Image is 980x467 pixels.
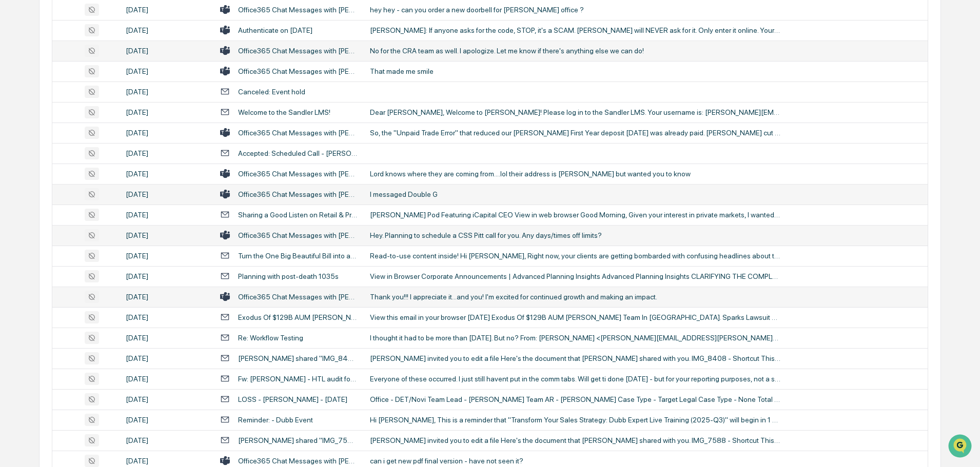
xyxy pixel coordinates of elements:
div: Office365 Chat Messages with [PERSON_NAME], [PERSON_NAME] on [DATE] [238,231,358,239]
div: Office365 Chat Messages with [PERSON_NAME], [PERSON_NAME] on [DATE] [238,170,358,178]
div: [DATE] [126,252,208,260]
div: [DATE] [126,190,208,198]
div: Sharing a Good Listen on Retail & Private Markets [238,211,358,219]
div: Dear [PERSON_NAME], Welcome to [PERSON_NAME]! Please log in to the Sandler LMS. Your username is:... [370,108,780,116]
div: Office - DET/Novi Team Lead - [PERSON_NAME] Team AR - [PERSON_NAME] Case Type - Target Legal Case... [370,395,780,403]
div: [DATE] [126,170,208,178]
div: [DATE] [126,313,208,321]
div: [DATE] [126,26,208,34]
a: Powered byPylon [72,173,124,181]
div: So, the "Unpaid Trade Error" that reduced our [PERSON_NAME] First Year deposit [DATE] was already... [370,129,780,137]
iframe: Open customer support [947,433,975,461]
div: Planning with post-death 1035s [238,272,339,280]
div: [DATE] [126,457,208,465]
div: [DATE] [126,354,208,362]
div: Exodus Of $129B AUM [PERSON_NAME] Team In Ga. Sparks Lawsuit Against [PERSON_NAME], Dynasty [238,313,358,321]
div: Everyone of these occurred. I just still havent put in the comm tabs. Will get ti done [DATE] - b... [370,375,780,383]
div: Office365 Chat Messages with [PERSON_NAME], [PERSON_NAME] on [DATE] [238,67,358,75]
div: Office365 Chat Messages with [PERSON_NAME], [PERSON_NAME], [PERSON_NAME] on [DATE] [238,129,358,137]
div: [PERSON_NAME] invited you to edit a file Here's the document that [PERSON_NAME] shared with you. ... [370,354,780,362]
div: [DATE] [126,293,208,301]
div: We're available if you need us! [35,89,130,97]
div: 🗄️ [74,130,83,138]
div: Read-to-use content inside! Hi [PERSON_NAME], Right now, your clients are getting bombarded with ... [370,252,780,260]
div: [DATE] [126,334,208,342]
div: Canceled: Event hold [238,88,305,96]
div: Authenticate on [DATE] [238,26,312,34]
div: [DATE] [126,129,208,137]
div: Re: Workflow Testing [238,334,303,342]
div: 🖐️ [10,130,18,138]
div: Office365 Chat Messages with [PERSON_NAME], [PERSON_NAME] on [DATE] [238,190,358,198]
div: [PERSON_NAME] Pod Featuring iCapital CEO View in web browser Good Morning, Given your interest in... [370,211,780,219]
div: [DATE] [126,47,208,55]
button: Start new chat [174,82,187,94]
div: I thought it had to be more than [DATE]. But no? From: [PERSON_NAME] <[PERSON_NAME][EMAIL_ADDRESS... [370,334,780,342]
div: Turn the One Big Beautiful Bill into a Growth Opportunity [238,252,358,260]
a: 🗄️Attestations [70,125,131,144]
div: Accepted: Scheduled Call - [PERSON_NAME] & [PERSON_NAME] [238,149,358,157]
span: Preclearance [21,129,66,139]
div: [PERSON_NAME] shared "IMG_8408 - Shortcut" with you [238,354,358,362]
div: Thank you!!! I appreciate it...and you! I'm excited for continued growth and making an impact. [370,293,780,301]
div: [DATE] [126,88,208,96]
div: [DATE] [126,395,208,403]
a: 🔎Data Lookup [6,145,69,163]
div: Start new chat [35,78,168,89]
div: can i get new pdf final version - have not seen it? [370,457,780,465]
div: Hey. Planning to schedule a CSS Pitt call for you. Any days/times off limits? [370,231,780,239]
a: 🖐️Preclearance [6,125,70,144]
div: Fw: [PERSON_NAME] - HTL audit follow-up week of [DATE] [238,375,358,383]
div: Office365 Chat Messages with [PERSON_NAME], [PERSON_NAME] on [DATE] [238,47,358,55]
div: [DATE] [126,108,208,116]
div: [DATE] [126,272,208,280]
div: [PERSON_NAME] invited you to edit a file Here's the document that [PERSON_NAME] shared with you. ... [370,436,780,444]
div: Welcome to the Sandler LMS! [238,108,330,116]
div: 🔎 [10,150,18,158]
span: Attestations [85,129,127,139]
div: [PERSON_NAME]: If anyone asks for the code, STOP, it's a SCAM. [PERSON_NAME] will NEVER ask for i... [370,26,780,34]
div: [DATE] [126,375,208,383]
span: Data Lookup [21,149,65,159]
div: [DATE] [126,416,208,424]
div: Office365 Chat Messages with [PERSON_NAME], [PERSON_NAME] on [DATE] [238,457,358,465]
div: [PERSON_NAME] shared "IMG_7588 - Shortcut" with you [238,436,358,444]
div: hey hey - can you order a new doorbell for [PERSON_NAME] office ? [370,6,780,14]
div: LOSS - [PERSON_NAME] - [DATE] [238,395,347,403]
div: [DATE] [126,6,208,14]
span: Pylon [102,174,124,181]
div: View this email in your browser [DATE] Exodus Of $129B AUM [PERSON_NAME] Team In [GEOGRAPHIC_DATA... [370,313,780,321]
div: [DATE] [126,231,208,239]
div: Reminder: - Dubb Event [238,416,313,424]
div: No for the CRA team as well. I apologize. Let me know if there's anything else we can do! [370,47,780,55]
div: That made me smile [370,67,780,75]
div: [DATE] [126,149,208,157]
img: 1746055101610-c473b297-6a78-478c-a979-82029cc54cd1 [10,78,29,97]
div: Office365 Chat Messages with [PERSON_NAME], [PERSON_NAME] on [DATE] [238,293,358,301]
div: Lord knows where they are coming from....lol their address is [PERSON_NAME] but wanted you to know [370,170,780,178]
div: [DATE] [126,67,208,75]
div: Office365 Chat Messages with [PERSON_NAME], [PERSON_NAME] on [DATE] [238,6,358,14]
div: [DATE] [126,436,208,444]
p: How can we help? [10,22,187,38]
div: [DATE] [126,211,208,219]
div: Hi [PERSON_NAME], This is a reminder that "Transform Your Sales Strategy: Dubb Expert Live Traini... [370,416,780,424]
div: I messaged Double G [370,190,780,198]
div: View in Browser Corporate Announcements | Advanced Planning Insights Advanced Planning Insights C... [370,272,780,280]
